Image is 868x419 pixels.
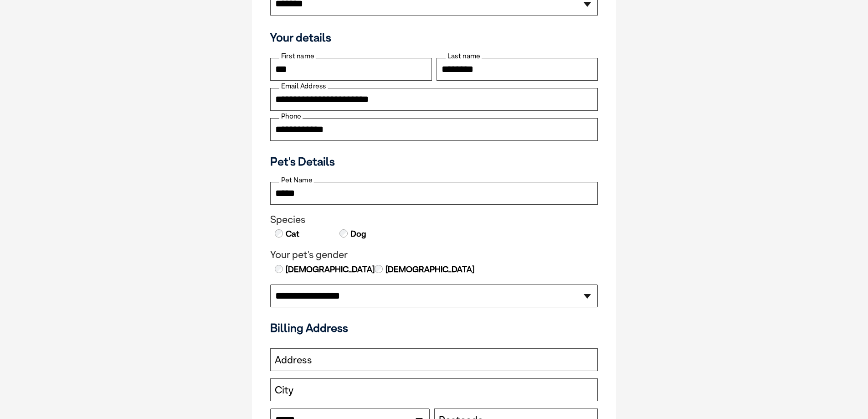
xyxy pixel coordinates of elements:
label: First name [279,52,316,60]
label: Email Address [279,82,328,90]
label: Address [275,354,312,366]
h3: Your details [270,31,598,44]
legend: Species [270,214,598,226]
label: Last name [446,52,482,60]
label: [DEMOGRAPHIC_DATA] [385,264,474,275]
h3: Pet's Details [267,155,601,168]
h3: Billing Address [270,321,598,335]
label: Phone [279,112,303,120]
label: [DEMOGRAPHIC_DATA] [285,264,375,275]
label: Dog [349,228,366,240]
legend: Your pet's gender [270,249,598,261]
label: Cat [285,228,299,240]
label: City [275,384,293,396]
